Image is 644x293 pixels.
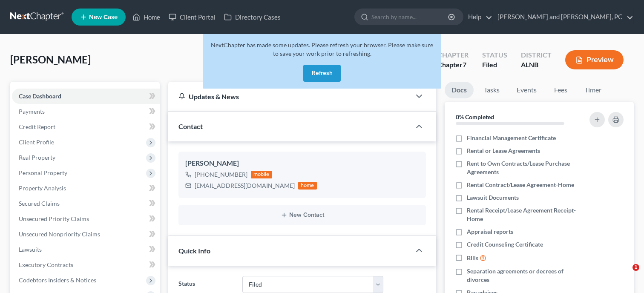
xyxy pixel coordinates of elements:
[437,60,469,70] div: Chapter
[19,200,60,207] span: Secured Claims
[371,9,449,25] input: Search by name...
[12,227,160,242] a: Unsecured Nonpriority Claims
[19,138,54,146] span: Client Profile
[12,196,160,211] a: Secured Claims
[467,134,556,142] span: Financial Management Certificate
[185,212,419,218] button: New Contact
[467,267,579,284] span: Separation agreements or decrees of divorces
[467,206,579,223] span: Rental Receipt/Lease Agreement Receipt-Home
[482,60,507,70] div: Filed
[464,9,492,25] a: Help
[482,50,507,60] div: Status
[19,154,55,161] span: Real Property
[521,50,552,60] div: District
[178,92,400,101] div: Updates & News
[19,246,42,253] span: Lawsuits
[128,9,164,25] a: Home
[164,9,220,25] a: Client Portal
[578,82,608,98] a: Timer
[493,9,633,25] a: [PERSON_NAME] and [PERSON_NAME], PC
[195,170,247,179] div: [PHONE_NUMBER]
[437,50,469,60] div: Chapter
[467,240,543,249] span: Credit Counseling Certificate
[521,60,552,70] div: ALNB
[467,227,513,236] span: Appraisal reports
[547,82,574,98] a: Fees
[12,181,160,196] a: Property Analysis
[211,41,433,57] span: NextChapter has made some updates. Please refresh your browser. Please make sure to save your wor...
[565,50,624,69] button: Preview
[185,158,419,169] div: [PERSON_NAME]
[632,264,639,271] span: 1
[178,122,203,130] span: Contact
[10,53,91,66] span: [PERSON_NAME]
[220,9,285,25] a: Directory Cases
[89,14,118,20] span: New Case
[19,230,100,238] span: Unsecured Nonpriority Claims
[19,169,67,176] span: Personal Property
[303,65,341,82] button: Refresh
[251,171,272,178] div: mobile
[195,181,295,190] div: [EMAIL_ADDRESS][DOMAIN_NAME]
[12,211,160,227] a: Unsecured Priority Claims
[12,104,160,119] a: Payments
[467,146,540,155] span: Rental or Lease Agreements
[19,123,55,130] span: Credit Report
[12,257,160,273] a: Executory Contracts
[298,182,317,190] div: home
[19,184,66,192] span: Property Analysis
[12,89,160,104] a: Case Dashboard
[19,276,96,284] span: Codebtors Insiders & Notices
[19,261,73,268] span: Executory Contracts
[467,181,574,189] span: Rental Contract/Lease Agreement-Home
[19,92,61,100] span: Case Dashboard
[467,254,478,262] span: Bills
[467,159,579,176] span: Rent to Own Contracts/Lease Purchase Agreements
[477,82,506,98] a: Tasks
[19,215,89,222] span: Unsecured Priority Claims
[615,264,635,284] iframe: Intercom live chat
[12,242,160,257] a: Lawsuits
[467,193,519,202] span: Lawsuit Documents
[19,108,45,115] span: Payments
[178,247,210,255] span: Quick Info
[174,276,238,293] label: Status
[463,60,466,69] span: 7
[456,113,494,121] strong: 0% Completed
[510,82,543,98] a: Events
[12,119,160,135] a: Credit Report
[445,82,474,98] a: Docs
